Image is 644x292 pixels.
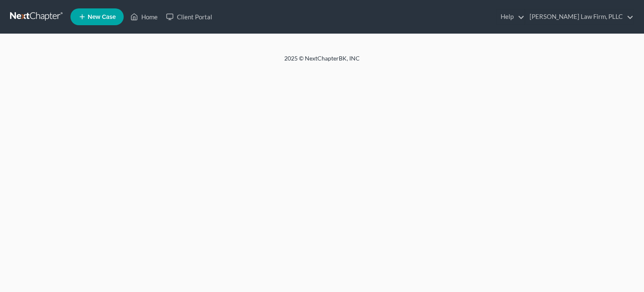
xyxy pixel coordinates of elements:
a: [PERSON_NAME] Law Firm, PLLC [525,9,634,24]
a: Client Portal [162,9,216,24]
new-legal-case-button: New Case [70,8,124,25]
a: Help [496,9,525,24]
a: Home [126,9,162,24]
div: 2025 © NextChapterBK, INC [83,54,561,69]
